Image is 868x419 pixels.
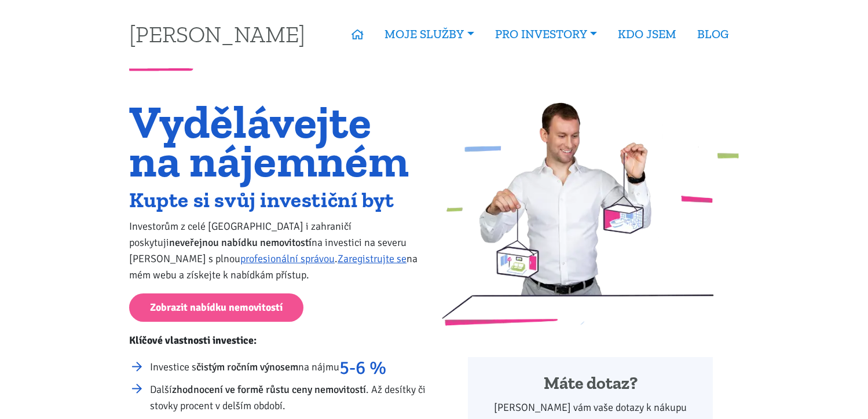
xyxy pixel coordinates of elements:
h2: Kupte si svůj investiční byt [129,190,426,209]
h4: Máte dotaz? [484,373,697,395]
h1: Vydělávejte na nájemném [129,102,426,180]
a: [PERSON_NAME] [129,23,305,45]
a: MOJE SLUŽBY [374,21,484,47]
strong: čistým ročním výnosem [196,361,298,373]
p: Klíčové vlastnosti investice: [129,332,426,348]
p: Investorům z celé [GEOGRAPHIC_DATA] i zahraničí poskytuji na investici na severu [PERSON_NAME] s ... [129,218,426,283]
li: Další . Až desítky či stovky procent v delším období. [150,381,426,414]
li: Investice s na nájmu [150,359,426,376]
a: Zaregistrujte se [338,252,406,265]
a: KDO JSEM [607,21,687,47]
a: profesionální správou [240,252,335,265]
a: PRO INVESTORY [485,21,607,47]
strong: neveřejnou nabídku nemovitostí [169,236,312,249]
strong: zhodnocení ve formě růstu ceny nemovitostí [172,383,366,396]
a: Zobrazit nabídku nemovitostí [129,293,303,322]
strong: 5-6 % [339,356,386,379]
a: BLOG [687,21,739,47]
